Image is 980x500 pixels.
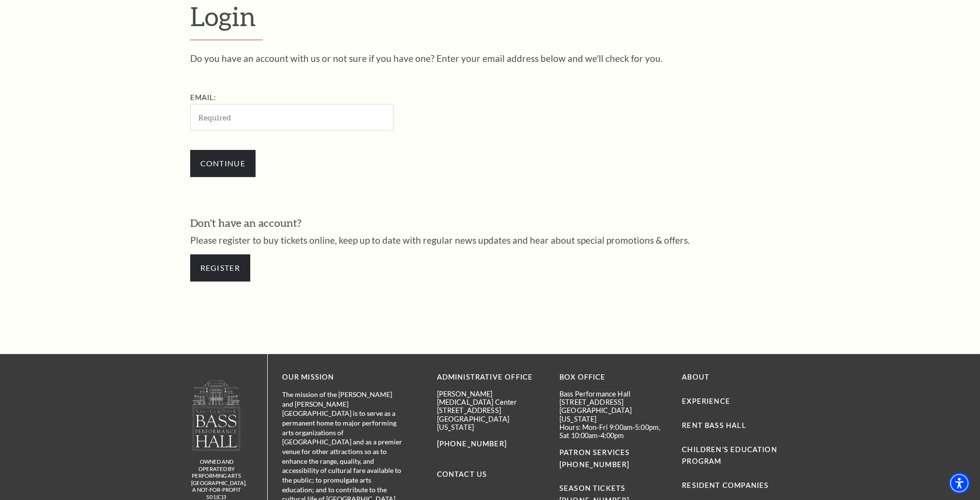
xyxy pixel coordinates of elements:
div: Accessibility Menu [949,472,970,494]
p: Do you have an account with us or not sure if you have one? Enter your email address below and we... [190,54,790,63]
p: [STREET_ADDRESS] [559,398,667,406]
p: [STREET_ADDRESS] [437,406,545,414]
img: logo-footer.png [192,380,241,451]
a: Children's Education Program [682,445,777,466]
span: Login [190,0,256,31]
a: Register [190,254,250,281]
input: Submit button [190,150,256,177]
p: Hours: Mon-Fri 9:00am-5:00pm, Sat 10:00am-4:00pm [559,423,667,440]
p: Please register to buy tickets online, keep up to date with regular news updates and hear about s... [190,235,790,245]
a: Contact Us [437,470,487,478]
label: Email: [190,93,217,102]
p: OUR MISSION [282,371,403,383]
p: Bass Performance Hall [559,390,667,398]
p: PATRON SERVICES [PHONE_NUMBER] [559,447,667,471]
a: About [682,373,709,381]
h3: Don't have an account? [190,216,790,231]
p: BOX OFFICE [559,371,667,383]
a: Resident Companies [682,481,769,489]
p: [GEOGRAPHIC_DATA][US_STATE] [437,415,545,432]
p: [PHONE_NUMBER] [437,438,545,450]
p: [GEOGRAPHIC_DATA][US_STATE] [559,406,667,423]
p: Administrative Office [437,371,545,383]
a: Rent Bass Hall [682,421,746,429]
a: Experience [682,397,730,405]
p: [PERSON_NAME][MEDICAL_DATA] Center [437,390,545,407]
input: Required [190,104,393,131]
